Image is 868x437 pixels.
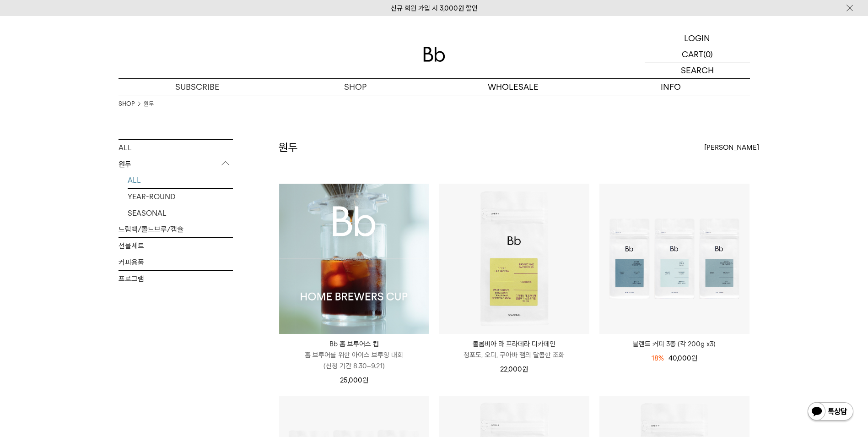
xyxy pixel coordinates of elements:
[119,254,233,270] a: 커피용품
[279,140,298,155] h2: 원두
[439,339,589,350] p: 콜롬비아 라 프라데라 디카페인
[434,79,592,95] p: WHOLESALE
[423,47,445,62] img: 로고
[522,365,528,373] span: 원
[119,238,233,254] a: 선물세트
[652,353,664,364] div: 18%
[704,142,759,153] span: [PERSON_NAME]
[144,99,154,109] a: 원두
[391,4,478,12] a: 신규 회원 가입 시 3,000원 할인
[276,79,434,95] a: SHOP
[119,271,233,287] a: 프로그램
[645,30,750,46] a: LOGIN
[340,376,368,384] span: 25,000
[128,205,233,221] a: SEASONAL
[691,354,697,362] span: 원
[599,184,749,334] img: 블렌드 커피 3종 (각 200g x3)
[119,79,276,95] a: SUBSCRIBE
[128,189,233,205] a: YEAR-ROUND
[669,354,697,362] span: 40,000
[439,339,589,361] a: 콜롬비아 라 프라데라 디카페인 청포도, 오디, 구아바 잼의 달콤한 조화
[279,339,429,350] p: Bb 홈 브루어스 컵
[279,339,429,371] a: Bb 홈 브루어스 컵 홈 브루어를 위한 아이스 브루잉 대회(신청 기간 8.30~9.21)
[681,62,714,78] p: SEARCH
[599,339,749,350] a: 블렌드 커피 3종 (각 200g x3)
[279,350,429,371] p: 홈 브루어를 위한 아이스 브루잉 대회 (신청 기간 8.30~9.21)
[362,376,368,384] span: 원
[439,350,589,361] p: 청포도, 오디, 구아바 잼의 달콤한 조화
[645,46,750,62] a: CART (0)
[592,79,750,95] p: INFO
[682,46,703,62] p: CART
[684,30,710,46] p: LOGIN
[128,172,233,188] a: ALL
[279,184,429,334] img: Bb 홈 브루어스 컵
[119,156,233,173] p: 원두
[703,46,713,62] p: (0)
[119,221,233,237] a: 드립백/콜드브루/캡슐
[119,99,135,109] a: SHOP
[439,184,589,334] img: 콜롬비아 라 프라데라 디카페인
[119,140,233,156] a: ALL
[807,401,854,423] img: 카카오톡 채널 1:1 채팅 버튼
[500,365,528,373] span: 22,000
